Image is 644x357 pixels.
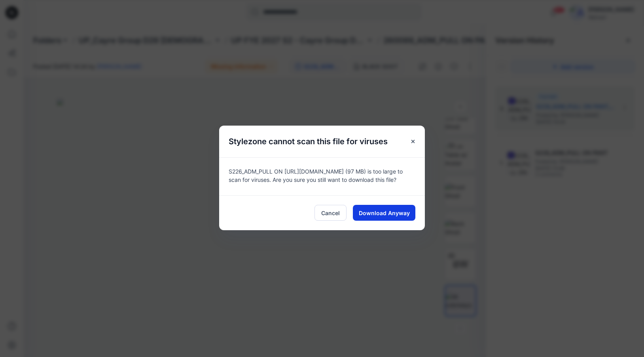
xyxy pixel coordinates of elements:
[219,126,397,157] h5: Stylezone cannot scan this file for viruses
[406,134,420,149] button: Close
[219,157,425,195] div: S226_ADM_PULL ON [URL][DOMAIN_NAME] (97 MB) is too large to scan for viruses. Are you sure you st...
[353,205,415,221] button: Download Anyway
[321,209,340,217] span: Cancel
[359,209,410,217] span: Download Anyway
[314,205,347,221] button: Cancel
